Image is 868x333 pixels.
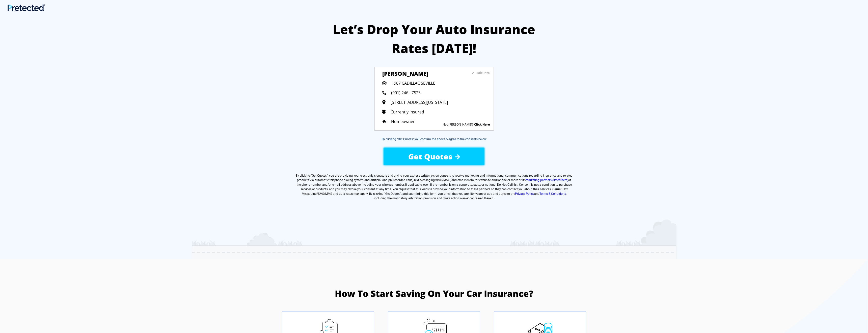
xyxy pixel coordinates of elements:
a: marketing partners (listed here) [526,178,568,182]
span: (901) 246 - 7523 [391,90,421,96]
label: By clicking " ", you are providing your electronic signature and giving your express written e-si... [295,173,573,201]
a: Click Here [474,122,490,127]
img: Main Logo [8,4,45,11]
sapn: Not [PERSON_NAME]? [443,122,473,127]
span: [STREET_ADDRESS][US_STATE] [391,100,448,105]
a: Terms & Conditions [539,192,566,196]
span: Currently Insured [391,109,424,115]
h3: How To Start Saving On Your Car Insurance? [282,284,586,296]
button: Get Quotes [384,148,484,165]
h3: [PERSON_NAME] [382,70,457,77]
span: Get Quotes [408,151,452,162]
div: By clicking "Get Quotes" you confirm the above & agree to the consents below [382,137,486,141]
sapn: Edit Info [476,71,490,75]
a: Privacy Policy [515,192,534,196]
span: Get Quotes [312,174,327,177]
span: 1987 CADILLAC SEVILLE [392,80,435,86]
span: Homeowner [391,119,415,124]
h2: Let’s Drop Your Auto Insurance Rates [DATE]! [328,20,540,58]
